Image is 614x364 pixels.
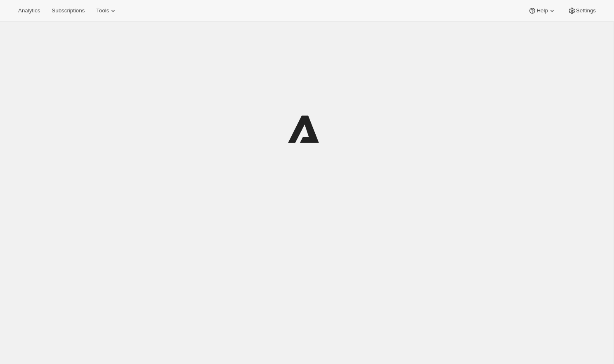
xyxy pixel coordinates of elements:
button: Subscriptions [47,5,90,16]
span: Tools [96,7,109,14]
button: Analytics [13,5,45,16]
span: Help [536,7,548,14]
button: Settings [563,5,601,16]
button: Help [523,5,561,16]
button: Tools [91,5,122,16]
span: Analytics [18,7,40,14]
span: Settings [576,7,596,14]
span: Subscriptions [52,7,85,14]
